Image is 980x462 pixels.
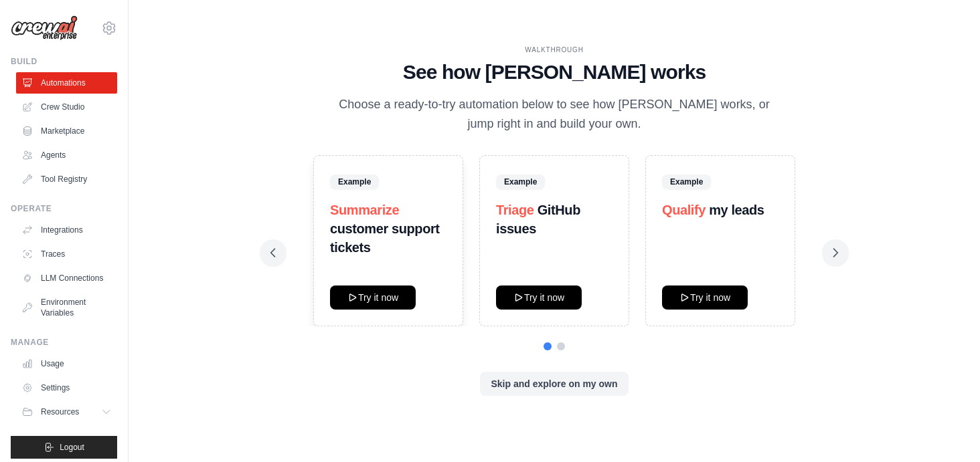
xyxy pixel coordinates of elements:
strong: customer support tickets [330,221,440,255]
div: Manage [11,337,117,348]
span: Logout [60,442,84,453]
a: Agents [16,144,117,166]
a: Integrations [16,219,117,241]
a: Automations [16,72,117,94]
a: Tool Registry [16,168,117,190]
a: LLM Connections [16,267,117,289]
div: WALKTHROUGH [270,45,838,55]
img: Logo [11,15,78,41]
span: Qualify [662,203,706,217]
a: Crew Studio [16,96,117,118]
button: Try it now [662,285,748,310]
strong: GitHub issues [496,203,580,236]
a: Usage [16,353,117,374]
span: Example [330,175,379,189]
p: Choose a ready-to-try automation below to see how [PERSON_NAME] works, or jump right in and build... [329,95,779,134]
div: Operate [11,203,117,214]
h1: See how [PERSON_NAME] works [270,60,838,84]
a: Traces [16,243,117,265]
button: Try it now [496,285,582,310]
span: Example [496,175,545,189]
span: Triage [496,203,534,217]
button: Logout [11,436,117,459]
div: Build [11,56,117,67]
span: Example [662,175,711,189]
strong: my leads [709,203,764,217]
span: Resources [41,407,79,417]
button: Try it now [330,285,416,310]
span: Summarize [330,203,399,217]
iframe: Chat Widget [913,398,980,462]
a: Settings [16,377,117,398]
button: Skip and explore on my own [480,372,628,396]
button: Resources [16,401,117,423]
a: Marketplace [16,120,117,142]
a: Environment Variables [16,292,117,324]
